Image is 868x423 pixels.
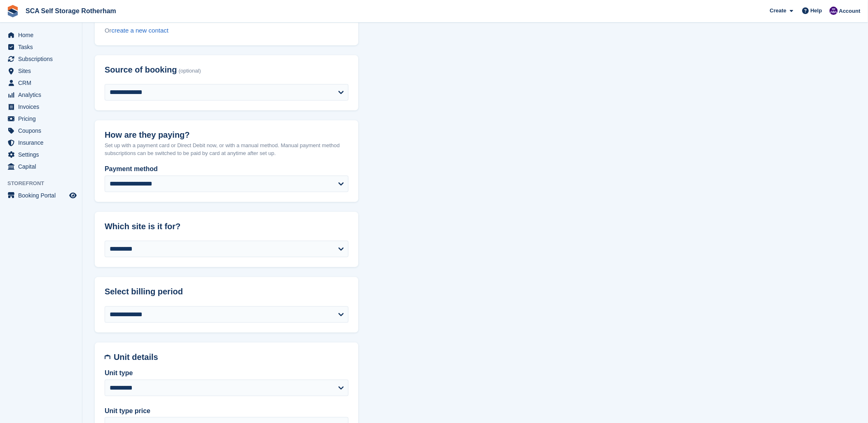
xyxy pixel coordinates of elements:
span: Account [839,7,861,15]
span: Create [770,7,786,15]
a: menu [4,101,78,113]
h2: Unit details [114,352,349,362]
label: Unit type price [105,406,349,416]
h2: Which site is it for? [105,222,349,231]
label: Unit type [105,368,349,378]
a: Preview store [68,190,78,200]
a: menu [4,149,78,160]
div: Or [105,26,349,35]
img: Kelly Neesham [830,7,838,15]
span: Source of booking [105,65,177,75]
span: Tasks [18,41,68,53]
a: menu [4,137,78,148]
span: Home [18,29,68,41]
label: Payment method [105,164,349,174]
a: menu [4,29,78,41]
a: menu [4,77,78,89]
span: Sites [18,65,68,77]
a: menu [4,65,78,77]
span: Settings [18,149,68,160]
a: menu [4,89,78,101]
span: Subscriptions [18,53,68,65]
a: menu [4,125,78,136]
h2: How are they paying? [105,130,349,140]
span: Help [811,7,822,15]
img: unit-details-icon-595b0c5c156355b767ba7b61e002efae458ec76ed5ec05730b8e856ff9ea34a9.svg [105,352,110,362]
span: Analytics [18,89,68,101]
span: Capital [18,161,68,172]
span: CRM [18,77,68,89]
a: menu [4,161,78,172]
span: Booking Portal [18,190,68,201]
a: menu [4,113,78,125]
span: (optional) [179,68,201,74]
a: create a new contact [112,27,168,34]
span: Coupons [18,125,68,136]
span: Insurance [18,137,68,148]
span: Pricing [18,113,68,125]
span: Storefront [7,179,82,188]
a: menu [4,190,78,201]
a: SCA Self Storage Rotherham [22,4,119,18]
h2: Select billing period [105,287,349,296]
span: Invoices [18,101,68,113]
img: stora-icon-8386f47178a22dfd0bd8f6a31ec36ba5ce8667c1dd55bd0f319d3a0aa187defe.svg [7,5,19,17]
p: Set up with a payment card or Direct Debit now, or with a manual method. Manual payment method su... [105,141,349,157]
a: menu [4,41,78,53]
a: menu [4,53,78,65]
